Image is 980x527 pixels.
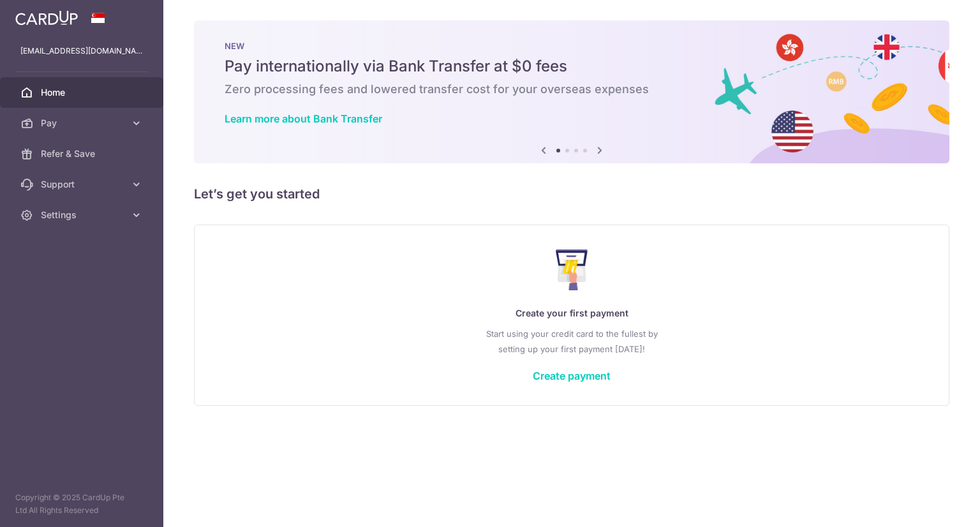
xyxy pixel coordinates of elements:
[41,209,125,221] span: Settings
[225,41,919,51] p: NEW
[533,369,611,382] a: Create payment
[220,326,923,357] p: Start using your credit card to the fullest by setting up your first payment [DATE]!
[15,10,78,26] img: CardUp
[41,178,125,191] span: Support
[41,147,125,160] span: Refer & Save
[194,184,949,204] h5: Let’s get you started
[225,82,919,97] h6: Zero processing fees and lowered transfer cost for your overseas expenses
[41,117,125,130] span: Pay
[194,20,949,163] img: Bank transfer banner
[225,56,919,77] h5: Pay internationally via Bank Transfer at $0 fees
[220,306,923,321] p: Create your first payment
[225,112,382,125] a: Learn more about Bank Transfer
[556,249,588,290] img: Make Payment
[20,45,143,57] p: [EMAIL_ADDRESS][DOMAIN_NAME]
[41,86,125,99] span: Home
